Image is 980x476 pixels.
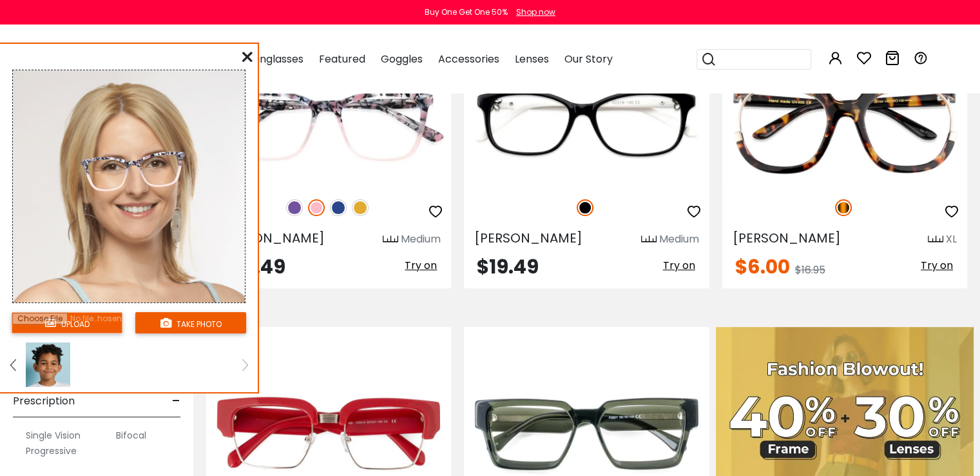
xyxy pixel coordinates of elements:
[928,235,943,244] img: size ruler
[516,6,555,18] div: Shop now
[401,232,441,247] div: Medium
[946,232,957,247] div: XL
[722,63,967,185] img: Tortoise Johnson - Plastic ,Universal Bridge Fit
[474,229,582,247] span: [PERSON_NAME]
[12,312,122,333] button: upload
[319,52,365,66] span: Featured
[515,52,549,66] span: Lenses
[577,199,593,216] img: Black
[352,199,369,216] img: Yellow
[135,312,246,333] button: take photo
[172,386,180,417] span: -
[641,235,657,244] img: size ruler
[206,63,451,185] img: Blue Masser - Acetate ,Universal Bridge Fit
[663,258,695,273] span: Try on
[405,258,437,273] span: Try on
[917,257,957,274] button: Try on
[564,52,613,66] span: Our Story
[216,229,325,247] span: [PERSON_NAME]
[381,52,423,66] span: Goggles
[921,258,953,273] span: Try on
[242,359,247,371] img: right.png
[795,263,825,277] span: $16.95
[26,443,77,459] label: Progressive
[286,199,303,216] img: Purple
[510,6,555,17] a: Shop now
[464,63,709,185] img: Black Paula - Acetate ,Universal Bridge Fit
[383,235,398,244] img: size ruler
[75,139,193,204] img: original.png
[659,232,699,247] div: Medium
[477,253,539,281] span: $19.49
[659,257,699,274] button: Try on
[13,70,245,302] img: tryonModel7.png
[330,199,347,216] img: Blue
[438,52,499,66] span: Accessories
[308,199,325,216] img: Pink
[733,229,841,247] span: [PERSON_NAME]
[425,6,508,18] div: Buy One Get One 50%
[10,359,15,371] img: left.png
[835,199,852,216] img: Tortoise
[26,342,70,387] img: tryonModel3.png
[401,257,441,274] button: Try on
[735,253,790,281] span: $6.00
[248,52,303,66] span: Sunglasses
[13,386,75,417] span: Prescription
[26,428,81,443] label: Single Vision
[116,428,146,443] label: Bifocal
